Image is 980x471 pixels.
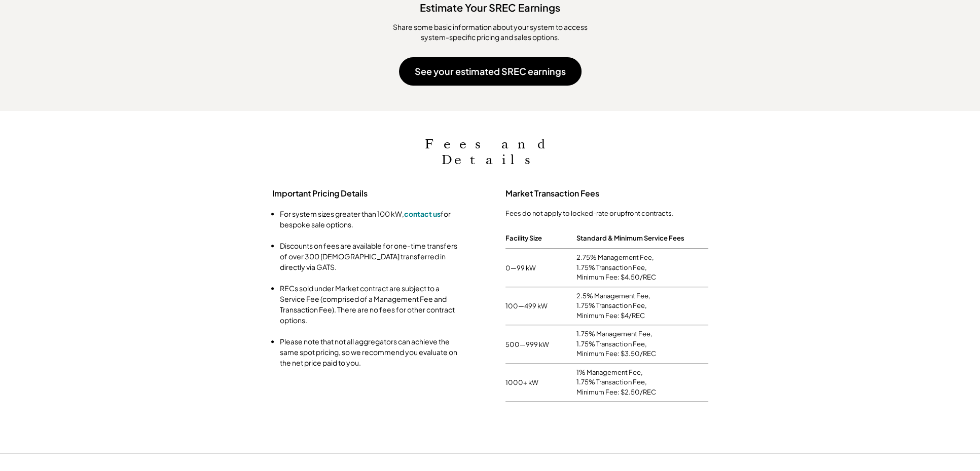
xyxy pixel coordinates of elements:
button: See your estimated SREC earnings [399,57,582,86]
div: 500—999 kW [505,340,576,349]
li: Discounts on fees are available for one-time transfers of over 300 [DEMOGRAPHIC_DATA] transferred... [280,241,462,272]
li: RECs sold under Market contract are subject to a Service Fee (comprised of a Management Fee and T... [280,283,462,326]
div: 1000+ kW [505,378,576,387]
div: 2.75% Management Fee, 1.75% Transaction Fee, Minimum Fee: $4.50/REC [576,253,708,283]
h3: Market Transaction Fees [505,188,708,199]
h3: Important Pricing Details [272,188,475,199]
li: For system sizes greater than 100 kW, for bespoke sale options. [280,209,462,230]
div: 0—99 kW [505,263,576,272]
h2: Fees and Details [389,136,592,168]
div: 2.5% Management Fee, 1.75% Transaction Fee, Minimum Fee: $4/REC [576,291,708,321]
div: Standard & Minimum Service Fees [576,231,684,245]
li: Please note that not all aggregators can achieve the same spot pricing, so we recommend you evalu... [280,336,462,368]
div: Facility Size [505,231,542,245]
div: 100—499 kW [505,301,576,310]
div: 1% Management Fee, 1.75% Transaction Fee, Minimum Fee: $2.50/REC [576,368,708,398]
div: ​Share some basic information about your system to access system-specific pricing and sales options. [379,22,602,42]
a: contact us [404,209,441,218]
div: 1.75% Management Fee, 1.75% Transaction Fee, Minimum Fee: $3.50/REC [576,329,708,359]
div: Fees do not apply to locked-rate or upfront contracts. [505,209,708,218]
